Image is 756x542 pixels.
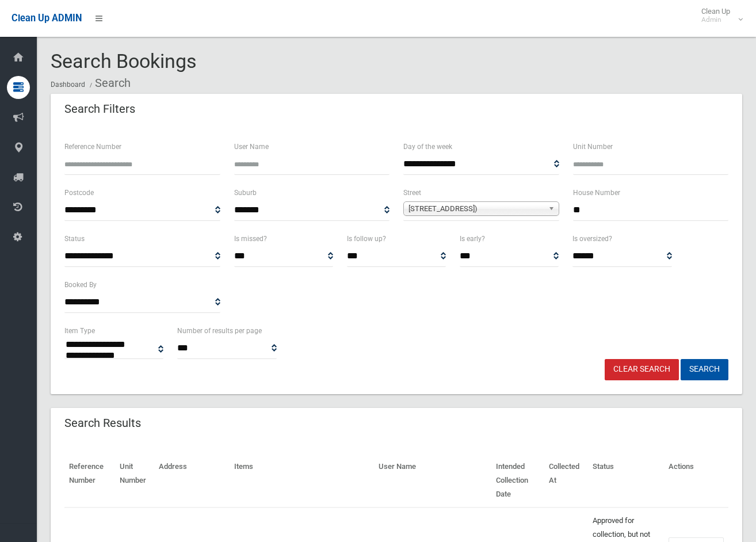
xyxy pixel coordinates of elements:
label: Day of the week [403,140,452,153]
label: Booked By [64,278,97,291]
th: Unit Number [115,454,154,507]
a: Dashboard [51,81,85,89]
label: Is missed? [234,232,267,245]
th: Intended Collection Date [491,454,544,507]
label: Is oversized? [572,232,612,245]
label: Unit Number [573,140,613,153]
span: Search Bookings [51,49,197,72]
label: Item Type [64,325,95,337]
th: Address [154,454,230,507]
label: Is follow up? [347,232,386,245]
label: User Name [234,140,269,153]
label: Postcode [64,186,94,199]
header: Search Results [51,412,155,434]
th: Collected At [544,454,588,507]
th: Items [230,454,374,507]
button: Search [681,359,728,380]
label: Status [64,232,85,245]
label: Street [403,186,421,199]
li: Search [87,72,131,94]
label: Is early? [460,232,485,245]
label: Reference Number [64,140,121,153]
span: Clean Up [696,7,742,24]
label: House Number [573,186,620,199]
th: Status [588,454,664,507]
header: Search Filters [51,98,149,120]
th: User Name [374,454,491,507]
label: Suburb [234,186,257,199]
small: Admin [701,16,730,24]
th: Actions [664,454,728,507]
span: [STREET_ADDRESS]) [408,202,544,216]
th: Reference Number [64,454,115,507]
label: Number of results per page [177,325,262,337]
a: Clear Search [605,359,679,380]
span: Clean Up ADMIN [12,13,82,24]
